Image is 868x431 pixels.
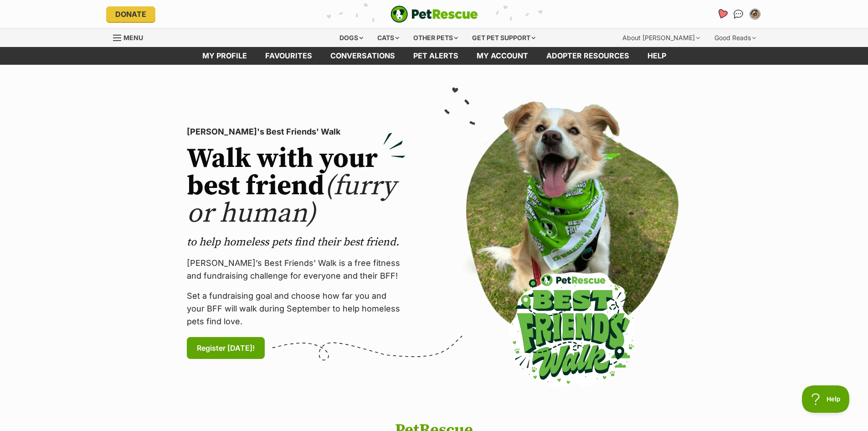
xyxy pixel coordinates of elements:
[734,10,743,19] img: chat-41dd97257d64d25036548639549fe6c8038ab92f7586957e7f3b1b290dea8141.svg
[193,47,256,65] a: My profile
[715,7,762,21] ul: Account quick links
[390,5,478,23] img: logo-e224e6f780fb5917bec1dbf3a21bbac754714ae5b6737aabdf751b685950b380.svg
[407,29,464,47] div: Other pets
[371,29,406,47] div: Cats
[123,34,143,42] span: Menu
[537,47,638,65] a: Adopter resources
[638,47,675,65] a: Help
[187,169,396,231] span: (furry or human)
[708,29,762,47] div: Good Reads
[187,337,265,359] a: Register [DATE]!
[390,5,478,23] a: PetRescue
[321,47,404,65] a: conversations
[106,6,155,22] a: Donate
[466,29,542,47] div: Get pet support
[187,257,406,282] p: [PERSON_NAME]’s Best Friends' Walk is a free fitness and fundraising challenge for everyone and t...
[197,343,255,353] span: Register [DATE]!
[731,7,746,21] a: Conversations
[802,385,850,413] iframe: Help Scout Beacon - Open
[748,7,762,21] button: My account
[187,145,406,228] h2: Walk with your best friend
[616,29,706,47] div: About [PERSON_NAME]
[404,47,467,65] a: Pet alerts
[113,29,149,45] a: Menu
[713,5,731,23] a: Favourites
[187,125,406,138] p: [PERSON_NAME]'s Best Friends' Walk
[467,47,537,65] a: My account
[187,290,406,328] p: Set a fundraising goal and choose how far you and your BFF will walk during September to help hom...
[187,235,406,249] p: to help homeless pets find their best friend.
[750,10,760,19] img: MAUREEN HUGHES profile pic
[256,47,321,65] a: Favourites
[333,29,370,47] div: Dogs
